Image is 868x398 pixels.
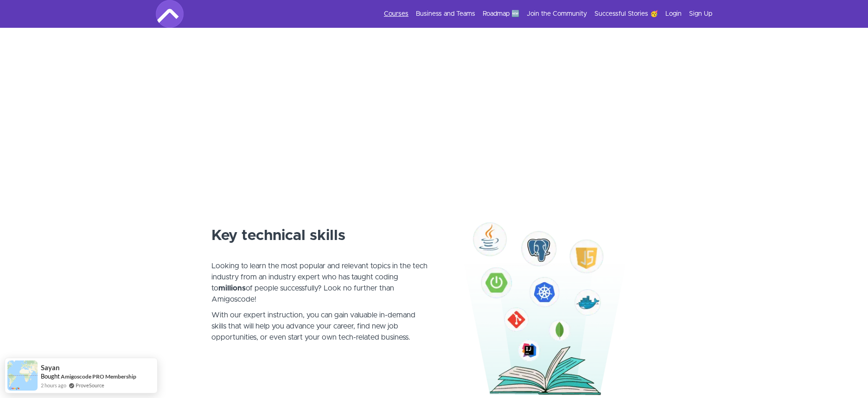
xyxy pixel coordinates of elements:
[689,9,712,19] a: Sign Up
[440,181,657,398] img: Key Technical Skills. Java, JavaScript, Git, Docker and Spring
[665,9,682,19] a: Login
[416,9,475,19] a: Business and Teams
[527,9,587,19] a: Join the Community
[41,373,60,380] span: Bought
[384,9,408,19] a: Courses
[76,381,104,389] a: ProveSource
[211,310,428,354] p: With our expert instruction, you can gain valuable in-demand skills that will help you advance yo...
[41,364,60,372] span: Sayan
[61,373,136,380] a: Amigoscode PRO Membership
[218,284,246,292] strong: millions
[41,381,66,389] span: 2 hours ago
[594,9,658,19] a: Successful Stories 🥳
[7,360,38,391] img: provesource social proof notification image
[211,249,428,305] p: Looking to learn the most popular and relevant topics in the tech industry from an industry exper...
[483,9,519,19] a: Roadmap 🆕
[211,228,345,243] strong: Key technical skills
